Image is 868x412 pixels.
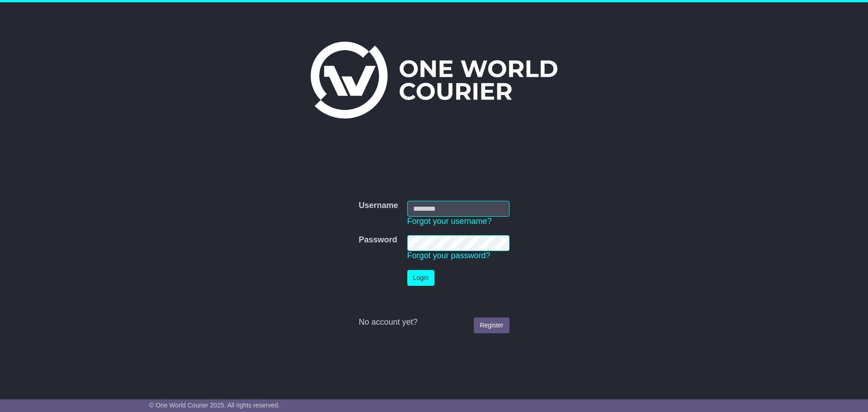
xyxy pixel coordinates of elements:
button: Login [407,270,434,286]
a: Forgot your username? [407,217,492,226]
a: Forgot your password? [407,251,491,260]
span: © One World Courier 2025. All rights reserved. [149,402,280,409]
label: Username [359,201,398,211]
img: One World [311,42,557,118]
label: Password [359,235,397,245]
div: No account yet? [359,317,509,327]
a: Register [474,317,509,333]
